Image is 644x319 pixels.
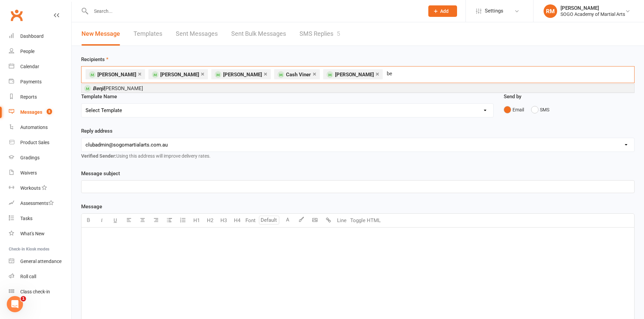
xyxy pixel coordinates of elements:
[81,153,116,159] strong: Verified Sender:
[531,103,549,116] button: SMS
[9,254,71,269] a: General attendance kiosk mode
[9,269,71,284] a: Roll call
[190,214,203,227] button: H1
[93,85,143,91] span: [PERSON_NAME]
[230,214,244,227] button: H4
[560,11,625,17] div: SOGO Academy of Martial Arts
[81,169,120,178] label: Message subject
[20,259,62,264] div: General attendance
[20,64,39,69] div: Calendar
[231,22,286,46] a: Sent Bulk Messages
[20,201,54,206] div: Assessments
[9,165,71,181] a: Waivers
[81,55,109,63] label: Recipients
[9,150,71,165] a: Gradings
[20,185,41,191] div: Workouts
[160,72,199,78] span: [PERSON_NAME]
[138,69,142,79] a: ×
[9,59,71,74] a: Calendar
[9,105,71,120] a: Messages 5
[134,22,162,46] a: Templates
[47,109,52,114] span: 5
[81,22,120,46] a: New Message
[20,79,42,84] div: Payments
[504,103,524,116] button: Email
[20,216,32,221] div: Tasks
[20,94,37,100] div: Reports
[97,72,136,78] span: [PERSON_NAME]
[109,214,122,227] button: U
[9,226,71,241] a: What's New
[114,217,117,223] span: U
[335,72,374,78] span: [PERSON_NAME]
[376,69,379,79] a: ×
[223,72,262,78] span: [PERSON_NAME]
[386,69,409,78] input: Search Prospects, Members and Reports
[428,5,457,17] button: Add
[9,74,71,89] a: Payments
[20,33,44,39] div: Dashboard
[20,155,40,160] div: Gradings
[81,203,102,211] label: Message
[9,44,71,59] a: People
[440,8,449,14] span: Add
[9,120,71,135] a: Automations
[20,170,37,176] div: Waivers
[544,4,557,18] div: RM
[337,30,340,37] div: 5
[335,214,349,227] button: Line
[264,69,267,79] a: ×
[176,22,218,46] a: Sent Messages
[259,216,279,224] input: Default
[560,5,625,11] div: [PERSON_NAME]
[81,127,113,135] label: Reply address
[203,214,217,227] button: H2
[504,92,521,101] label: Send by
[20,274,36,279] div: Roll call
[20,289,50,294] div: Class check-in
[81,92,117,101] label: Template Name
[20,231,45,236] div: What's New
[8,7,25,24] a: Clubworx
[9,196,71,211] a: Assessments
[281,214,294,227] button: A
[89,6,420,16] input: Search...
[20,125,48,130] div: Automations
[81,153,211,159] span: Using this address will improve delivery rates.
[244,214,257,227] button: Font
[20,140,49,145] div: Product Sales
[20,109,42,115] div: Messages
[349,214,382,227] button: Toggle HTML
[485,3,503,19] span: Settings
[7,296,23,312] iframe: Intercom live chat
[9,29,71,44] a: Dashboard
[9,89,71,105] a: Reports
[20,49,34,54] div: People
[286,72,311,78] span: Cash Viner
[9,135,71,150] a: Product Sales
[300,22,340,46] a: SMS Replies5
[9,211,71,226] a: Tasks
[21,296,26,301] span: 1
[9,181,71,196] a: Workouts
[201,69,205,79] a: ×
[9,284,71,299] a: Class kiosk mode
[313,69,316,79] a: ×
[217,214,230,227] button: H3
[93,85,104,91] em: Benji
